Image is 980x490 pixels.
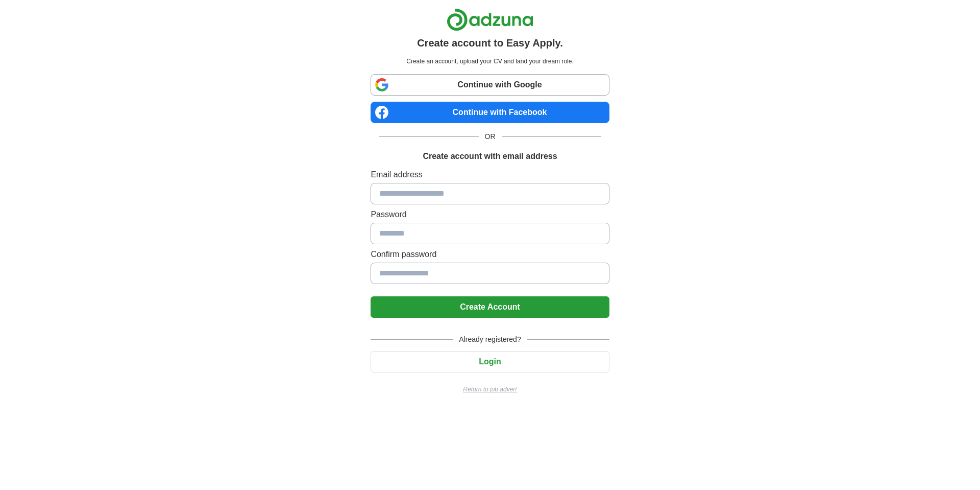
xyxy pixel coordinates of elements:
[371,296,609,318] button: Create Account
[371,169,609,181] label: Email address
[417,35,563,51] h1: Create account to Easy Apply.
[371,351,609,372] button: Login
[371,74,609,96] a: Continue with Google
[423,150,557,162] h1: Create account with email address
[371,208,609,221] label: Password
[371,248,609,261] label: Confirm password
[371,102,609,123] a: Continue with Facebook
[479,131,502,142] span: OR
[373,57,607,66] p: Create an account, upload your CV and land your dream role.
[371,385,609,394] a: Return to job advert
[453,334,527,345] span: Already registered?
[447,8,533,31] img: Adzuna logo
[371,357,609,366] a: Login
